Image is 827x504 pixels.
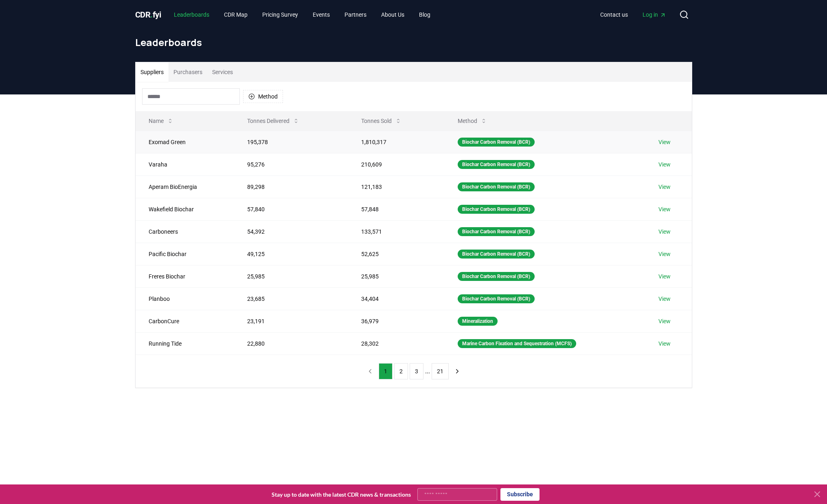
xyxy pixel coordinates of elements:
td: 28,302 [348,332,445,355]
td: 23,685 [234,287,348,310]
a: View [658,295,671,303]
div: Biochar Carbon Removal (BCR) [458,160,535,169]
button: Services [207,62,238,82]
div: Marine Carbon Fixation and Sequestration (MCFS) [458,339,576,348]
a: View [658,183,671,191]
button: 1 [379,363,393,379]
td: Exomad Green [136,131,235,153]
a: Pricing Survey [256,7,305,22]
td: 49,125 [234,243,348,265]
span: . [150,10,153,20]
div: Biochar Carbon Removal (BCR) [458,250,535,259]
a: View [658,272,671,280]
nav: Main [594,7,673,22]
div: Mineralization [458,317,498,326]
button: next page [450,363,464,379]
a: CDR.fyi [135,9,161,20]
button: Suppliers [136,62,169,82]
a: View [658,250,671,258]
td: Aperam BioEnergia [136,175,235,198]
a: View [658,160,671,169]
td: 34,404 [348,287,445,310]
nav: Main [167,7,437,22]
a: View [658,228,671,236]
td: 133,571 [348,220,445,243]
a: View [658,138,671,146]
a: Leaderboards [167,7,216,22]
td: 25,985 [234,265,348,287]
a: View [658,205,671,213]
button: Tonnes Delivered [241,113,306,129]
a: Events [306,7,336,22]
td: Pacific Biochar [136,243,235,265]
td: 25,985 [348,265,445,287]
td: Carboneers [136,220,235,243]
button: Purchasers [169,62,207,82]
td: 1,810,317 [348,131,445,153]
a: Contact us [594,7,634,22]
td: 95,276 [234,153,348,175]
button: Tonnes Sold [355,113,408,129]
td: 54,392 [234,220,348,243]
button: 2 [394,363,408,379]
td: 89,298 [234,175,348,198]
a: View [658,317,671,325]
td: 36,979 [348,310,445,332]
td: CarbonCure [136,310,235,332]
a: Log in [636,7,673,22]
a: Blog [412,7,437,22]
td: Varaha [136,153,235,175]
a: CDR Map [217,7,254,22]
a: View [658,340,671,348]
button: 21 [432,363,449,379]
td: 23,191 [234,310,348,332]
div: Biochar Carbon Removal (BCR) [458,294,535,303]
button: 3 [410,363,423,379]
td: 22,880 [234,332,348,355]
button: Name [142,113,180,129]
td: 57,840 [234,198,348,220]
a: Partners [338,7,373,22]
li: ... [425,366,430,376]
button: Method [451,113,494,129]
button: Method [243,90,283,103]
td: 210,609 [348,153,445,175]
td: Planboo [136,287,235,310]
div: Biochar Carbon Removal (BCR) [458,272,535,281]
div: Biochar Carbon Removal (BCR) [458,138,535,147]
td: Freres Biochar [136,265,235,287]
td: 57,848 [348,198,445,220]
span: CDR fyi [135,10,161,20]
div: Biochar Carbon Removal (BCR) [458,182,535,191]
td: 121,183 [348,175,445,198]
td: Wakefield Biochar [136,198,235,220]
td: 195,378 [234,131,348,153]
td: 52,625 [348,243,445,265]
td: Running Tide [136,332,235,355]
div: Biochar Carbon Removal (BCR) [458,205,535,214]
a: About Us [375,7,411,22]
span: Log in [643,11,666,19]
div: Biochar Carbon Removal (BCR) [458,227,535,236]
h1: Leaderboards [135,36,692,49]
